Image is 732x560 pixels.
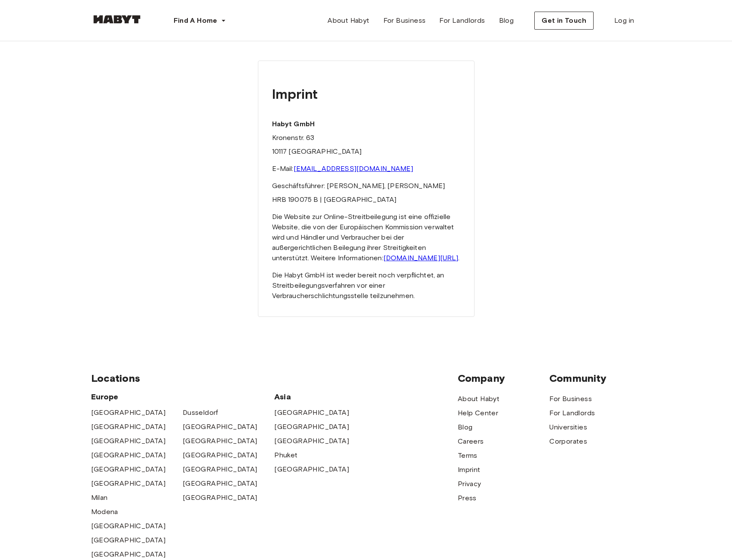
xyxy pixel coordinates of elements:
[549,436,587,447] a: Corporates
[458,372,549,385] span: Company
[272,212,460,263] p: Die Website zur Online-Streitbeilegung ist eine offizielle Website, die von der Europäischen Komm...
[274,422,349,432] a: [GEOGRAPHIC_DATA]
[439,15,485,26] span: For Landlords
[614,15,634,26] span: Log in
[321,12,376,29] a: About Habyt
[183,436,257,446] a: [GEOGRAPHIC_DATA]
[458,465,481,475] a: Imprint
[534,12,594,30] button: Get in Touch
[91,535,166,545] a: [GEOGRAPHIC_DATA]
[383,15,426,26] span: For Business
[272,270,460,301] p: Die Habyt GmbH ist weder bereit noch verpflichtet, an Streitbeilegungsverfahren vor einer Verbrau...
[458,450,478,461] a: Terms
[272,146,460,157] p: 10117 [GEOGRAPHIC_DATA]
[167,12,233,29] button: Find A Home
[499,15,514,26] span: Blog
[549,408,595,418] a: For Landlords
[91,450,166,460] a: [GEOGRAPHIC_DATA]
[274,436,349,446] a: [GEOGRAPHIC_DATA]
[607,12,641,29] a: Log in
[183,422,257,432] a: [GEOGRAPHIC_DATA]
[91,408,166,418] a: [GEOGRAPHIC_DATA]
[91,464,166,475] a: [GEOGRAPHIC_DATA]
[91,436,166,446] a: [GEOGRAPHIC_DATA]
[274,464,349,475] a: [GEOGRAPHIC_DATA]
[91,549,166,560] a: [GEOGRAPHIC_DATA]
[542,15,586,26] span: Get in Touch
[91,507,118,517] span: Modena
[272,85,318,102] strong: Imprint
[458,493,477,503] a: Press
[91,392,275,402] span: Europe
[91,422,166,432] a: [GEOGRAPHIC_DATA]
[272,120,315,128] strong: Habyt GmbH
[183,478,257,489] a: [GEOGRAPHIC_DATA]
[91,372,458,385] span: Locations
[274,392,366,402] span: Asia
[272,195,460,205] p: HRB 190075 B | [GEOGRAPHIC_DATA]
[549,394,592,404] a: For Business
[458,394,499,404] a: About Habyt
[294,164,413,173] a: [EMAIL_ADDRESS][DOMAIN_NAME]
[383,254,459,262] a: [DOMAIN_NAME][URL]
[183,464,257,475] a: [GEOGRAPHIC_DATA]
[183,493,257,503] a: [GEOGRAPHIC_DATA]
[91,15,143,24] img: Habyt
[183,450,257,460] a: [GEOGRAPHIC_DATA]
[91,478,166,489] a: [GEOGRAPHIC_DATA]
[91,521,166,531] a: [GEOGRAPHIC_DATA]
[272,164,460,174] p: E-Mail:
[274,450,297,460] a: Phuket
[328,15,369,26] span: About Habyt
[272,181,460,191] p: Geschäftsführer: [PERSON_NAME], [PERSON_NAME]
[432,12,492,29] a: For Landlords
[272,133,460,143] p: Kronenstr. 63
[274,408,349,418] a: [GEOGRAPHIC_DATA]
[183,408,218,418] a: Dusseldorf
[549,372,641,385] span: Community
[377,12,433,29] a: For Business
[91,493,108,503] a: Milan
[458,408,498,418] a: Help Center
[492,12,521,29] a: Blog
[549,422,587,432] a: Universities
[458,436,484,447] a: Careers
[174,15,217,26] span: Find A Home
[458,422,473,432] a: Blog
[458,479,481,489] a: Privacy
